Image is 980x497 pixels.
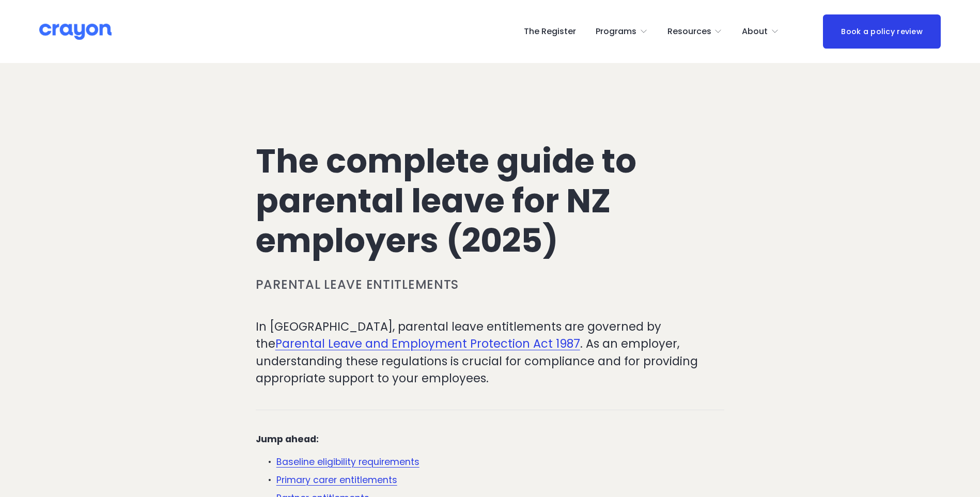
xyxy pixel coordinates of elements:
[667,24,711,39] span: Resources
[275,335,580,352] a: Parental Leave and Employment Protection Act 1987
[256,276,459,293] a: Parental leave entitlements
[742,24,768,39] span: About
[256,142,725,260] h1: The complete guide to parental leave for NZ employers (2025)
[823,14,941,48] a: Book a policy review
[256,433,319,445] strong: Jump ahead:
[276,474,397,486] a: Primary carer entitlements
[39,23,112,41] img: Crayon
[524,23,576,40] a: The Register
[667,23,723,40] a: folder dropdown
[256,318,725,387] p: In [GEOGRAPHIC_DATA], parental leave entitlements are governed by the . As an employer, understan...
[596,24,636,39] span: Programs
[742,23,779,40] a: folder dropdown
[596,23,648,40] a: folder dropdown
[276,456,419,468] a: Baseline eligibility requirements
